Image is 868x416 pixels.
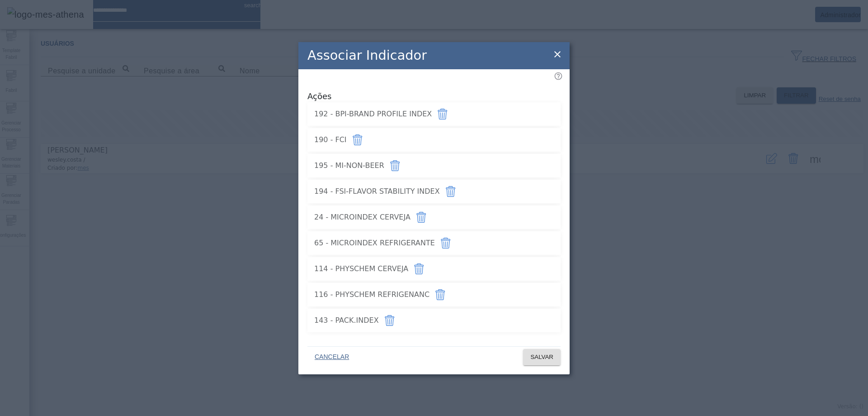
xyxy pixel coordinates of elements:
[314,238,435,249] span: 65 - MICROINDEX REFRIGERANTE
[307,46,427,65] h2: Associar Indicador
[314,160,384,171] span: 195 - MI-NON-BEER
[523,349,561,365] button: SALVAR
[314,186,440,197] span: 194 - FSI-FLAVOR STABILITY INDEX
[314,289,429,300] span: 116 - PHYSCHEM REFRIGENANC
[314,212,410,223] span: 24 - MICROINDEX CERVEJA
[315,353,349,362] span: CANCELAR
[314,134,347,145] span: 190 - FCI
[530,353,553,362] span: SALVAR
[314,263,408,274] span: 114 - PHYSCHEM CERVEJA
[314,315,379,326] span: 143 - PACK.INDEX
[314,109,432,120] span: 192 - BPI-BRAND PROFILE INDEX
[307,90,561,102] span: Ações
[307,349,356,365] button: CANCELAR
